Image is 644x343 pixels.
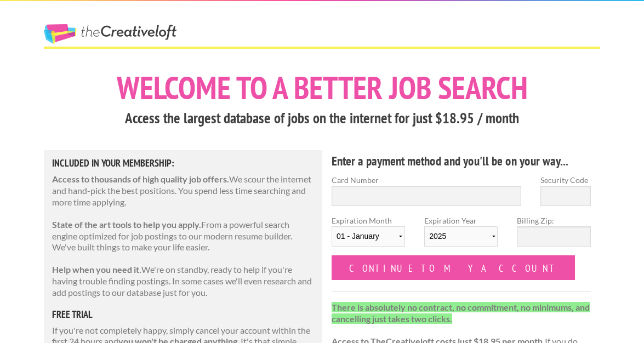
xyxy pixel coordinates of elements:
h5: Included in Your Membership: [52,158,314,168]
strong: Access to thousands of high quality job offers. [52,174,229,184]
select: Expiration Month [332,226,405,247]
label: Card Number [332,174,521,186]
strong: Help when you need it. [52,264,141,275]
label: Expiration Year [424,215,498,255]
label: Security Code [540,174,591,186]
h1: Welcome to a better job search [44,72,600,104]
h3: Access the largest database of jobs on the internet for just $18.95 / month [44,108,600,129]
label: Billing Zip: [517,215,590,226]
strong: There is absolutely no contract, no commitment, no minimums, and cancelling just takes two clicks. [332,302,590,324]
p: We scour the internet and hand-pick the best positions. You spend less time searching and more ti... [52,174,314,208]
p: From a powerful search engine optimized for job postings to our modern resume builder. We've buil... [52,219,314,253]
p: We're on standby, ready to help if you're having trouble finding postings. In some cases we'll ev... [52,264,314,298]
h5: free trial [52,310,314,319]
label: Expiration Month [332,215,405,255]
input: Continue to my account [332,255,575,280]
h4: Enter a payment method and you'll be on your way... [332,152,591,170]
strong: State of the art tools to help you apply. [52,219,201,230]
select: Expiration Year [424,226,498,247]
a: The Creative Loft [44,24,176,44]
